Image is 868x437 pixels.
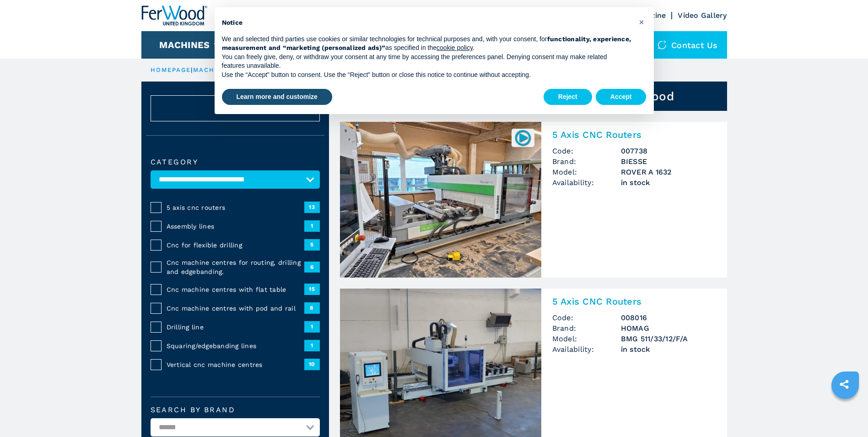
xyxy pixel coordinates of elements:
h3: ROVER A 1632 [621,167,716,177]
a: HOMEPAGE [151,66,191,73]
img: Ferwood [141,5,207,26]
span: Brand: [552,156,621,167]
span: Code: [552,312,621,323]
span: 1 [304,321,320,332]
label: Search by brand [151,406,320,414]
button: Learn more and customize [222,89,332,105]
a: cookie policy [437,44,473,51]
span: Cnc machine centres with flat table [167,285,304,294]
span: in stock [621,177,716,188]
h2: 5 Axis CNC Routers [552,129,716,140]
a: machines [193,66,232,73]
h2: Notice [222,18,632,27]
span: Availability: [552,177,621,188]
span: 8 [304,302,320,313]
span: Code: [552,146,621,156]
strong: functionality, experience, measurement and “marketing (personalized ads)” [222,35,631,52]
button: Close this notice [635,15,649,29]
a: sharethis [833,373,856,396]
span: in stock [621,344,716,355]
span: 13 [304,202,320,213]
span: | [191,66,193,73]
span: Squaring/edgebanding lines [167,341,304,350]
h3: HOMAG [621,323,716,333]
span: Availability: [552,344,621,355]
span: Drilling line [167,322,304,332]
span: 1 [304,340,320,351]
img: Contact us [658,40,667,49]
img: 007738 [514,129,532,147]
p: Use the “Accept” button to consent. Use the “Reject” button or close this notice to continue with... [222,71,632,80]
span: Model: [552,333,621,344]
span: Model: [552,167,621,177]
a: 5 Axis CNC Routers BIESSE ROVER A 16320077385 Axis CNC RoutersCode:007738Brand:BIESSEModel:ROVER ... [340,122,727,278]
button: Accept [596,89,647,105]
button: Machines [159,39,210,50]
span: 5 [304,239,320,250]
p: You can freely give, deny, or withdraw your consent at any time by accessing the preferences pane... [222,53,632,71]
img: 5 Axis CNC Routers BIESSE ROVER A 1632 [340,122,541,278]
h2: 5 Axis CNC Routers [552,296,716,307]
h3: BIESSE [621,156,716,167]
h3: BMG 511/33/12/F/A [621,333,716,344]
span: Vertical cnc machine centres [167,360,304,369]
h3: 008016 [621,312,716,323]
a: Video Gallery [678,11,727,20]
iframe: Chat [829,396,861,430]
div: Contact us [648,31,727,59]
span: 5 axis cnc routers [167,203,304,212]
button: ResetCancel [151,95,320,121]
p: We and selected third parties use cookies or similar technologies for technical purposes and, wit... [222,35,632,53]
span: 1 [304,220,320,231]
span: Cnc machine centres for routing, drilling and edgebanding. [167,258,304,276]
span: 10 [304,359,320,370]
span: 6 [304,262,320,273]
span: Assembly lines [167,222,304,231]
span: × [639,16,644,27]
label: Category [151,158,320,166]
h3: 007738 [621,146,716,156]
span: Cnc for flexible drilling [167,240,304,250]
span: Cnc machine centres with pod and rail [167,304,304,313]
span: Brand: [552,323,621,333]
button: Reject [544,89,592,105]
span: 15 [304,284,320,295]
